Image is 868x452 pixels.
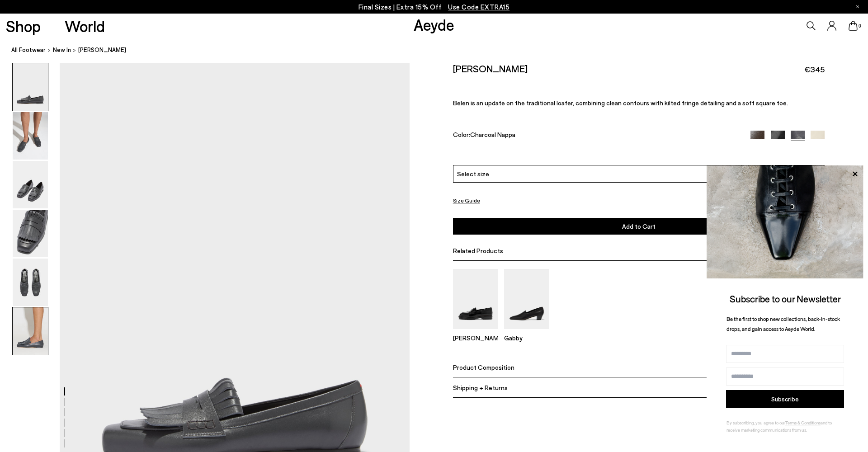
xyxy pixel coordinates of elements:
span: Be the first to shop new collections, back-in-stock drops, and gain access to Aeyde World. [726,315,840,332]
p: [PERSON_NAME] [453,334,498,342]
img: Gabby Almond-Toe Loafers [504,269,549,329]
img: Belen Tassel Loafers - Image 5 [13,259,48,306]
a: 0 [849,21,858,31]
span: [PERSON_NAME] [78,45,126,55]
a: All Footwear [11,45,46,55]
span: By subscribing, you agree to our [726,420,785,425]
a: Shop [6,18,41,34]
span: Shipping + Returns [453,384,508,391]
button: Size Guide [453,195,480,206]
img: Belen Tassel Loafers - Image 4 [13,210,48,257]
span: Product Composition [453,363,514,371]
img: Belen Tassel Loafers - Image 1 [13,63,48,111]
p: Final Sizes | Extra 15% Off [359,1,510,13]
a: Gabby Almond-Toe Loafers Gabby [504,323,549,342]
span: Related Products [453,247,503,254]
span: Subscribe to our Newsletter [730,293,841,304]
a: Aeyde [414,15,454,34]
img: Belen Tassel Loafers - Image 3 [13,161,48,208]
nav: breadcrumb [11,38,868,63]
a: World [65,18,105,34]
span: €345 [804,64,825,75]
span: 0 [858,24,862,28]
h2: [PERSON_NAME] [453,63,528,74]
span: Navigate to /collections/ss25-final-sizes [448,3,509,11]
p: Gabby [504,334,549,342]
span: Charcoal Nappa [470,131,515,138]
span: Add to Cart [622,222,656,230]
a: New In [53,45,71,55]
span: Select size [457,169,489,179]
div: Color: [453,131,739,141]
p: Belen is an update on the traditional loafer, combining clean contours with kilted fringe detaili... [453,99,825,107]
img: ca3f721fb6ff708a270709c41d776025.jpg [707,165,863,278]
img: Leon Loafers [453,269,498,329]
button: Add to Cart [453,218,825,235]
img: Belen Tassel Loafers - Image 2 [13,112,48,160]
a: Terms & Conditions [785,420,821,425]
a: Leon Loafers [PERSON_NAME] [453,323,498,342]
img: Belen Tassel Loafers - Image 6 [13,307,48,355]
span: New In [53,46,71,53]
button: Subscribe [726,390,844,408]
